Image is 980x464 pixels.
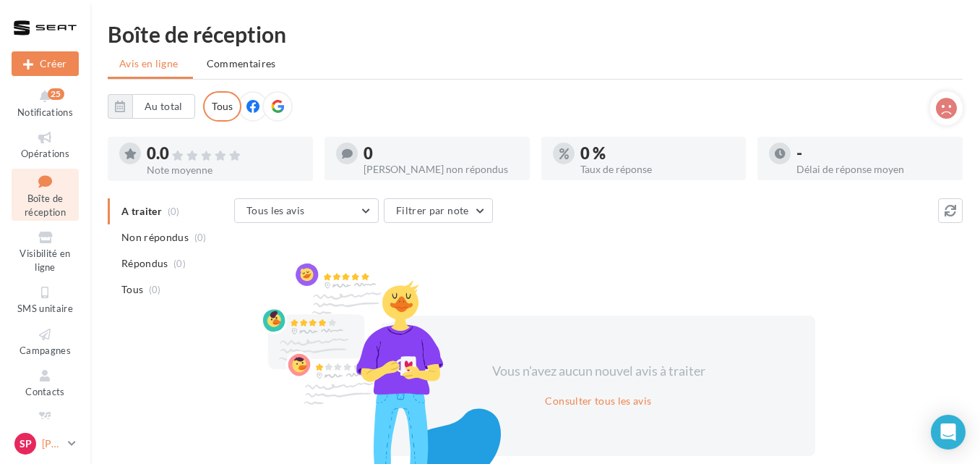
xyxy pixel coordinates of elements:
[25,386,65,397] span: Contacts
[580,164,735,174] div: Taux de réponse
[42,436,62,451] p: [PERSON_NAME]
[121,256,168,271] span: Répondus
[246,204,305,216] span: Tous les avis
[48,88,64,100] div: 25
[132,94,195,119] button: Au total
[12,169,79,222] a: Boîte de réception
[580,145,735,161] div: 0 %
[121,230,189,245] span: Non répondus
[147,165,301,175] div: Note moyenne
[20,248,70,273] span: Visibilité en ligne
[12,51,79,76] button: Créer
[25,193,66,218] span: Boîte de réception
[203,91,241,122] div: Tous
[194,232,207,243] span: (0)
[173,258,186,269] span: (0)
[21,148,69,159] span: Opérations
[12,227,79,276] a: Visibilité en ligne
[931,415,966,450] div: Open Intercom Messenger
[364,164,518,174] div: [PERSON_NAME] non répondus
[20,436,32,451] span: Sp
[539,392,657,410] button: Consulter tous les avis
[207,56,276,71] span: Commentaires
[149,284,161,295] span: (0)
[17,303,73,314] span: SMS unitaire
[12,127,79,162] a: Opérations
[12,407,79,442] a: Médiathèque
[12,365,79,400] a: Contacts
[12,324,79,359] a: Campagnes
[17,106,73,118] span: Notifications
[384,198,493,223] button: Filtrer par note
[12,51,79,76] div: Nouvelle campagne
[20,345,71,356] span: Campagnes
[12,430,79,457] a: Sp [PERSON_NAME]
[147,145,301,162] div: 0.0
[474,362,723,381] div: Vous n'avez aucun nouvel avis à traiter
[12,282,79,317] a: SMS unitaire
[108,23,963,45] div: Boîte de réception
[121,282,143,297] span: Tous
[364,145,518,161] div: 0
[108,94,195,119] button: Au total
[796,164,951,174] div: Délai de réponse moyen
[12,85,79,121] button: Notifications 25
[796,145,951,161] div: -
[234,198,379,223] button: Tous les avis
